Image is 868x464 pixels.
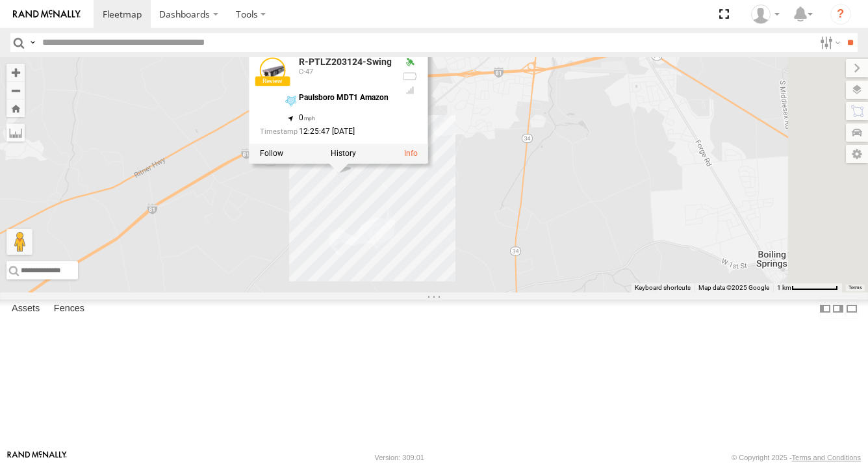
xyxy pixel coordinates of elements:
[747,5,784,24] div: Tim Albro
[732,454,861,461] div: © Copyright 2025 -
[260,128,392,136] div: Date/time of location update
[299,69,392,77] div: C-47
[849,285,862,290] a: Terms (opens in new tab)
[47,300,91,318] label: Fences
[830,4,851,25] i: ?
[402,71,418,82] div: No battery health information received from this device.
[402,57,418,68] div: Valid GPS Fix
[6,123,25,142] label: Measure
[815,33,843,52] label: Search Filter Options
[845,300,858,318] label: Hide Summary Table
[299,114,315,123] span: 0
[635,283,691,292] button: Keyboard shortcuts
[819,300,832,318] label: Dock Summary Table to the Left
[6,64,25,81] button: Zoom in
[402,86,418,96] div: Last Event GSM Signal Strength
[6,229,32,255] button: Drag Pegman onto the map to open Street View
[404,149,418,159] a: View Asset Details
[331,149,356,159] label: View Asset History
[375,454,424,461] div: Version: 309.01
[6,81,25,99] button: Zoom out
[13,10,81,19] img: rand-logo.svg
[299,57,392,67] div: R-PTLZ203124-Swing
[846,145,868,163] label: Map Settings
[832,300,845,318] label: Dock Summary Table to the Right
[299,94,392,102] div: Paulsboro MDT1 Amazon
[773,283,842,292] button: Map Scale: 1 km per 68 pixels
[27,33,38,52] label: Search Query
[777,284,791,291] span: 1 km
[260,149,283,159] label: Realtime tracking of Asset
[7,451,67,464] a: Visit our Website
[5,300,46,318] label: Assets
[698,284,769,291] span: Map data ©2025 Google
[792,454,861,461] a: Terms and Conditions
[6,99,25,117] button: Zoom Home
